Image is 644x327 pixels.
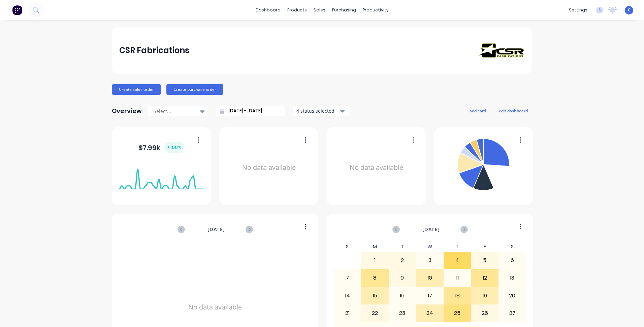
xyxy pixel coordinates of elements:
[416,305,443,322] div: 24
[465,106,490,115] button: add card
[389,269,416,286] div: 9
[444,242,471,252] div: T
[416,287,443,304] div: 17
[296,107,339,114] div: 4 status selected
[293,106,350,116] button: 4 status selected
[566,5,591,15] div: settings
[494,106,532,115] button: edit dashboard
[478,43,525,58] img: CSR Fabrications
[310,5,329,15] div: sales
[112,84,161,95] button: Create sales order
[499,305,526,322] div: 27
[628,7,631,13] span: C
[334,136,419,199] div: No data available
[416,269,443,286] div: 10
[252,5,284,15] a: dashboard
[334,305,361,322] div: 21
[499,252,526,269] div: 6
[499,287,526,304] div: 20
[389,287,416,304] div: 16
[498,242,526,252] div: S
[471,252,498,269] div: 5
[471,269,498,286] div: 12
[164,142,184,153] div: + 100 %
[444,252,471,269] div: 4
[471,305,498,322] div: 26
[389,252,416,269] div: 2
[334,242,361,252] div: S
[227,136,311,199] div: No data available
[284,5,310,15] div: products
[119,44,189,57] div: CSR Fabrications
[444,305,471,322] div: 25
[499,269,526,286] div: 13
[389,305,416,322] div: 23
[112,104,142,118] div: Overview
[359,5,392,15] div: productivity
[471,287,498,304] div: 19
[444,269,471,286] div: 11
[12,5,22,15] img: Factory
[416,252,443,269] div: 3
[334,269,361,286] div: 7
[471,242,498,252] div: F
[329,5,359,15] div: purchasing
[422,226,440,233] span: [DATE]
[361,269,388,286] div: 8
[361,305,388,322] div: 22
[138,142,184,153] div: $ 7.99k
[334,287,361,304] div: 14
[416,242,444,252] div: W
[361,252,388,269] div: 1
[207,226,225,233] span: [DATE]
[166,84,223,95] button: Create purchase order
[389,242,416,252] div: T
[361,287,388,304] div: 15
[444,287,471,304] div: 18
[361,242,389,252] div: M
